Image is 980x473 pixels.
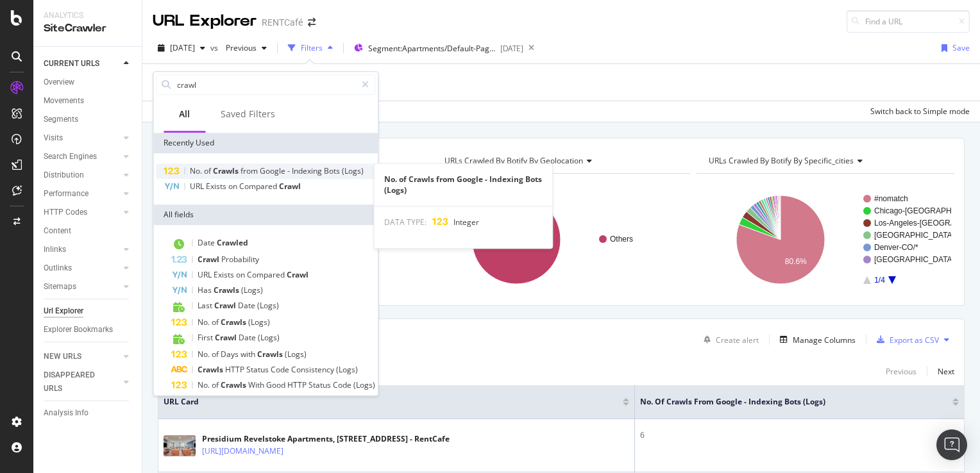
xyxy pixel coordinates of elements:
button: Next [938,363,954,379]
div: Distribution [44,169,84,182]
a: Distribution [44,169,120,182]
span: Crawl [287,269,308,280]
span: Previous [221,42,257,53]
div: Switch back to Simple mode [870,106,970,117]
span: First [198,332,215,343]
div: Manage Columns [793,335,856,345]
span: (Logs) [258,332,280,343]
span: Segment: Apartments/Default-Pages [368,43,496,54]
span: Crawls [221,317,248,328]
span: URLs Crawled By Botify By specific_cities [709,155,854,166]
div: Movements [44,94,84,108]
div: Save [952,42,970,53]
span: No. [190,165,204,176]
div: Analysis Info [44,406,89,420]
span: Crawls [213,165,241,176]
a: HTTP Codes [44,206,120,219]
span: (Logs) [342,165,364,176]
span: HTTP [225,364,246,375]
span: Exists [206,181,228,192]
div: NEW URLS [44,350,81,363]
span: URL [190,181,206,192]
div: Presidium Revelstoke Apartments, [STREET_ADDRESS] - RentCafe [202,433,450,445]
span: Good [266,379,287,390]
text: #nomatch [874,194,908,203]
span: on [228,181,239,192]
span: No. [198,349,212,360]
span: on [236,269,247,280]
a: Performance [44,187,120,201]
div: Create alert [716,335,759,345]
a: NEW URLS [44,350,120,363]
span: 2025 Sep. 4th [170,42,195,53]
span: Crawls [198,364,225,375]
span: Crawl [214,300,238,311]
span: Has [198,285,214,295]
text: 80.6% [785,257,807,266]
div: [DATE] [500,43,523,54]
div: Analytics [44,10,131,21]
span: Status [246,364,271,375]
svg: A chart. [697,184,951,295]
span: With [248,379,266,390]
div: 6 [640,429,959,441]
span: Status [308,379,333,390]
span: URL [198,269,214,280]
span: Code [333,379,353,390]
div: Export as CSV [890,335,939,345]
button: Export as CSV [872,329,939,350]
div: Url Explorer [44,304,83,318]
span: (Logs) [248,317,270,328]
button: Switch back to Simple mode [865,101,970,122]
div: Content [44,224,71,238]
div: URL Explorer [153,10,257,32]
a: Search Engines [44,150,120,163]
span: Days [221,349,241,360]
span: Date [198,237,217,248]
div: Open Intercom Messenger [936,429,967,460]
a: Url Explorer [44,304,133,318]
div: Filters [301,42,323,53]
input: Find a URL [847,10,970,33]
span: Exists [214,269,236,280]
a: Sitemaps [44,280,120,294]
span: Integer [453,217,479,228]
span: (Logs) [257,300,279,311]
button: Segment:Apartments/Default-Pages[DATE] [349,38,523,58]
input: Search by field name [176,75,356,94]
div: Search Engines [44,150,97,163]
span: Bots [324,165,342,176]
span: Code [271,364,291,375]
a: Segments [44,113,133,126]
span: Crawls [214,285,241,295]
span: Indexing [292,165,324,176]
div: All fields [153,204,378,225]
button: [DATE] [153,38,210,58]
button: Save [936,38,970,58]
a: Content [44,224,133,238]
a: CURRENT URLS [44,57,120,71]
div: Performance [44,187,89,201]
span: Crawl [215,332,239,343]
text: Others [610,235,633,244]
span: Last [198,300,214,311]
button: Manage Columns [775,332,856,347]
div: Next [938,366,954,377]
div: SiteCrawler [44,21,131,36]
h4: URLs Crawled By Botify By geolocation [442,151,679,171]
a: Inlinks [44,243,120,256]
span: - [287,165,292,176]
span: DATA TYPE: [384,217,427,228]
span: with [241,349,257,360]
span: Probability [221,254,259,265]
svg: A chart. [432,184,687,295]
div: DISAPPEARED URLS [44,369,108,395]
a: Visits [44,131,120,145]
span: Date [239,332,258,343]
a: [URL][DOMAIN_NAME] [202,445,283,458]
span: No. of Crawls from Google - Indexing Bots (Logs) [640,396,933,408]
span: vs [210,42,221,53]
span: of [204,165,213,176]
